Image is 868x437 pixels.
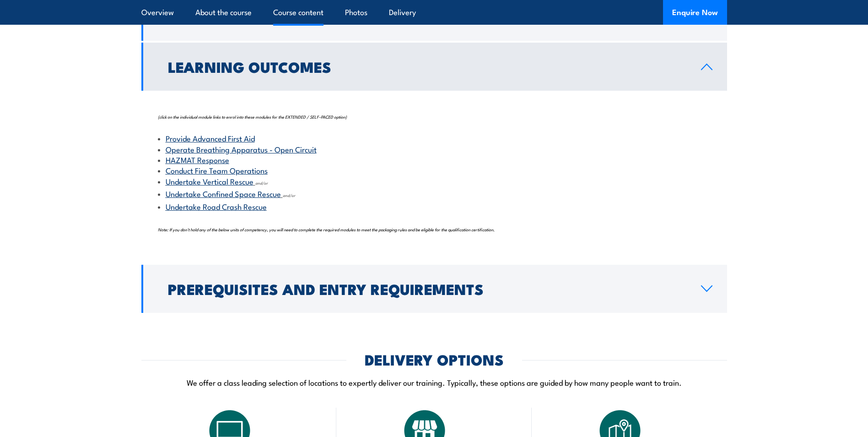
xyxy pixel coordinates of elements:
[166,164,268,175] a: Conduct Fire Team Operations
[166,201,267,212] a: Undertake Road Crash Rescue
[166,154,229,165] a: HAZMAT Response
[166,175,253,186] a: Undertake Vertical Rescue
[141,43,727,91] a: Learning Outcomes
[141,265,727,313] a: Prerequisites and Entry Requirements
[365,353,504,366] h2: DELIVERY OPTIONS
[166,188,281,199] a: Undertake Confined Space Rescue
[168,282,686,295] h2: Prerequisites and Entry Requirements
[166,143,317,154] a: Operate Breathing Apparatus - Open Circuit
[283,192,295,198] span: and/or
[158,114,347,120] span: (click on the individual module links to enrol into these modules for the EXTENDED / SELF-PACED o...
[255,180,268,186] span: and/or
[168,60,686,73] h2: Learning Outcomes
[158,226,495,232] span: Note: If you don't hold any of the below units of competency, you will need to complete the requi...
[166,132,255,143] a: Provide Advanced First Aid
[141,377,727,388] p: We offer a class leading selection of locations to expertly deliver our training. Typically, thes...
